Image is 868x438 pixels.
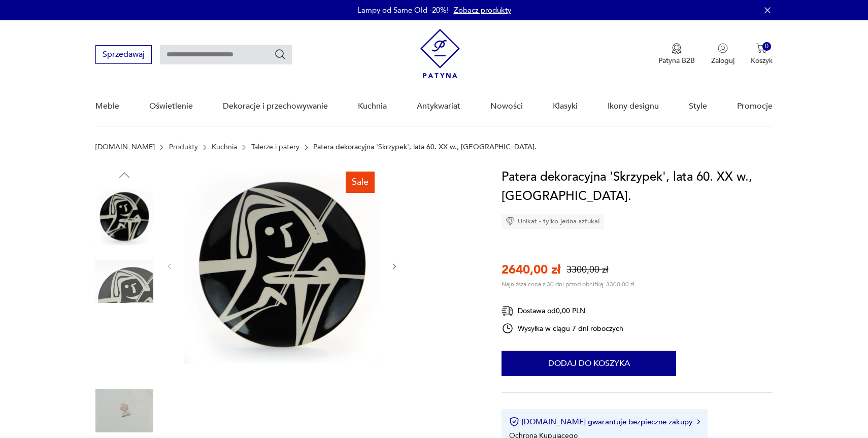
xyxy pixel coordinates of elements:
[509,417,519,427] img: Ikona certyfikatu
[751,43,773,65] button: 0Koszyk
[506,217,515,226] img: Ikona diamentu
[95,143,155,151] a: [DOMAIN_NAME]
[502,280,635,288] p: Najniższa cena z 30 dni przed obniżką: 3300,00 zł
[502,305,514,317] img: Ikona dostawy
[95,317,153,375] img: Zdjęcie produktu Patera dekoracyjna 'Skrzypek', lata 60. XX w., Tułowice.
[658,56,695,65] p: Patyna B2B
[212,143,237,151] a: Kuchnia
[169,143,198,151] a: Produkty
[490,87,523,126] a: Nowości
[751,56,773,65] p: Koszyk
[95,188,153,246] img: Zdjęcie produktu Patera dekoracyjna 'Skrzypek', lata 60. XX w., Tułowice.
[420,29,460,78] img: Patyna - sklep z meblami i dekoracjami vintage
[313,143,537,151] p: Patera dekoracyjna 'Skrzypek', lata 60. XX w., [GEOGRAPHIC_DATA].
[184,167,380,363] img: Zdjęcie produktu Patera dekoracyjna 'Skrzypek', lata 60. XX w., Tułowice.
[566,263,608,276] p: 3300,00 zł
[502,351,676,376] button: Dodaj do koszyka
[502,167,773,206] h1: Patera dekoracyjna 'Skrzypek', lata 60. XX w., [GEOGRAPHIC_DATA].
[502,261,560,278] p: 2640,00 zł
[454,5,511,15] a: Zobacz produkty
[251,143,299,151] a: Talerze i patery
[689,87,707,126] a: Style
[346,172,375,193] div: Sale
[697,419,700,424] img: Ikona strzałki w prawo
[95,87,119,126] a: Meble
[553,87,578,126] a: Klasyki
[223,87,328,126] a: Dekoracje i przechowywanie
[509,417,699,427] button: [DOMAIN_NAME] gwarantuje bezpieczne zakupy
[502,305,623,317] div: Dostawa od 0,00 PLN
[357,5,449,15] p: Lampy od Same Old -20%!
[718,43,728,53] img: Ikonka użytkownika
[502,214,604,229] div: Unikat - tylko jedna sztuka!
[672,43,682,54] img: Ikona medalu
[417,87,460,126] a: Antykwariat
[95,52,152,59] a: Sprzedawaj
[756,43,766,53] img: Ikona koszyka
[658,43,695,65] a: Ikona medaluPatyna B2B
[737,87,773,126] a: Promocje
[358,87,387,126] a: Kuchnia
[502,322,623,334] div: Wysyłka w ciągu 7 dni roboczych
[274,48,286,60] button: Szukaj
[711,43,735,65] button: Zaloguj
[658,43,695,65] button: Patyna B2B
[95,45,152,64] button: Sprzedawaj
[95,253,153,311] img: Zdjęcie produktu Patera dekoracyjna 'Skrzypek', lata 60. XX w., Tułowice.
[608,87,659,126] a: Ikony designu
[762,42,771,51] div: 0
[711,56,735,65] p: Zaloguj
[149,87,193,126] a: Oświetlenie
